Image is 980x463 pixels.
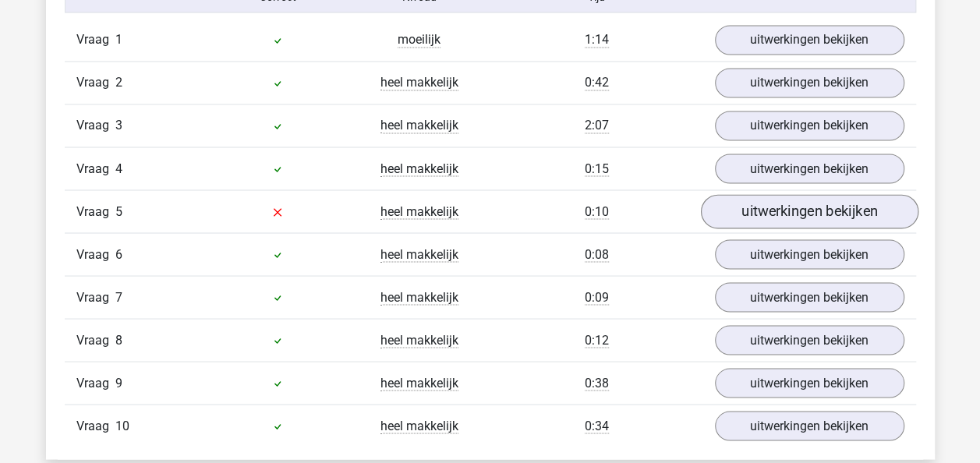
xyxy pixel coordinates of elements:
[76,288,115,306] span: Vraag
[398,32,440,48] span: moeilijk
[76,245,115,263] span: Vraag
[715,239,904,269] a: uitwerkingen bekijken
[585,332,609,348] span: 0:12
[585,246,609,262] span: 0:08
[585,161,609,176] span: 0:15
[380,203,458,219] span: heel makkelijk
[76,116,115,135] span: Vraag
[585,203,609,219] span: 0:10
[585,75,609,90] span: 0:42
[115,418,129,433] span: 10
[115,289,122,304] span: 7
[715,325,904,355] a: uitwerkingen bekijken
[380,118,458,133] span: heel makkelijk
[585,418,609,433] span: 0:34
[585,375,609,391] span: 0:38
[76,30,115,49] span: Vraag
[115,161,122,175] span: 4
[585,32,609,48] span: 1:14
[76,202,115,221] span: Vraag
[380,332,458,348] span: heel makkelijk
[115,118,122,133] span: 3
[700,195,918,229] a: uitwerkingen bekijken
[585,289,609,305] span: 0:09
[76,73,115,92] span: Vraag
[380,161,458,176] span: heel makkelijk
[715,282,904,312] a: uitwerkingen bekijken
[380,375,458,391] span: heel makkelijk
[585,118,609,133] span: 2:07
[715,368,904,398] a: uitwerkingen bekijken
[115,203,122,218] span: 5
[715,154,904,183] a: uitwerkingen bekijken
[715,25,904,55] a: uitwerkingen bekijken
[115,32,122,47] span: 1
[715,411,904,440] a: uitwerkingen bekijken
[115,75,122,90] span: 2
[380,246,458,262] span: heel makkelijk
[715,111,904,140] a: uitwerkingen bekijken
[380,289,458,305] span: heel makkelijk
[76,159,115,178] span: Vraag
[76,373,115,392] span: Vraag
[115,375,122,390] span: 9
[715,68,904,97] a: uitwerkingen bekijken
[380,418,458,433] span: heel makkelijk
[380,75,458,90] span: heel makkelijk
[76,416,115,435] span: Vraag
[115,246,122,261] span: 6
[115,332,122,347] span: 8
[76,330,115,349] span: Vraag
